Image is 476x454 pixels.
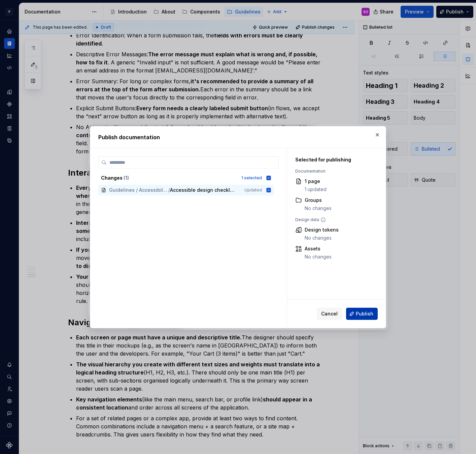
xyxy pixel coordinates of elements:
div: Assets [305,245,332,252]
div: Selected for publishing [295,156,374,163]
div: 1 page [305,178,327,185]
button: Cancel [317,308,342,320]
div: Design data [295,217,374,222]
span: / [168,187,170,193]
span: Cancel [321,310,338,317]
div: No changes [305,205,332,212]
div: 1 updated [305,186,327,193]
span: Publish [356,310,373,317]
div: Design tokens [305,226,339,233]
span: Updated [244,187,262,193]
span: Guidelines / Accessibility [109,187,168,193]
div: Changes [101,175,237,181]
div: No changes [305,253,332,260]
div: 1 selected [241,175,262,181]
div: Groups [305,197,332,204]
div: No changes [305,235,339,241]
div: Documentation [295,169,374,174]
button: Publish [346,308,378,320]
span: ( 1 ) [124,175,129,181]
h2: Publish documentation [98,133,378,141]
span: Accessible design checklist [170,187,235,193]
